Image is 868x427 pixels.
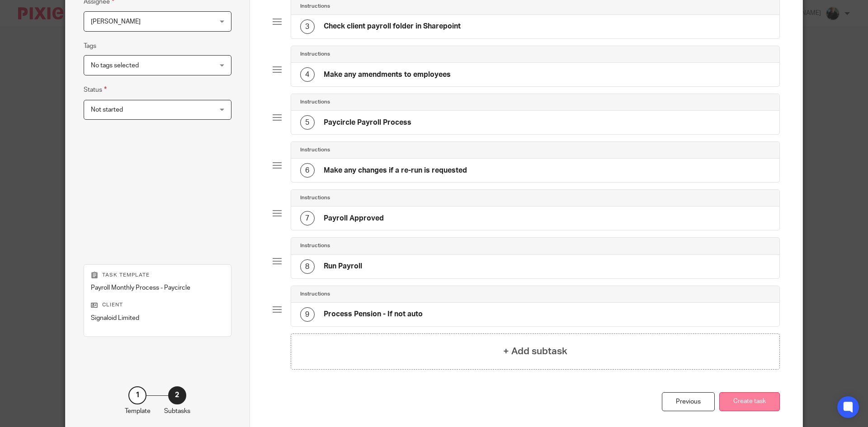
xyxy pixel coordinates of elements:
h4: Instructions [300,194,330,202]
h4: Make any amendments to employees [324,70,451,80]
button: Create task [719,392,780,412]
p: Task template [91,272,224,279]
p: Subtasks [164,407,190,416]
div: 3 [300,19,315,34]
span: No tags selected [91,62,139,69]
h4: Instructions [300,291,330,298]
div: 4 [300,67,315,82]
div: 7 [300,211,315,225]
div: 6 [300,163,315,178]
h4: Instructions [300,99,330,106]
label: Tags [84,42,96,51]
div: 1 [128,386,146,404]
h4: Instructions [300,3,330,10]
h4: Instructions [300,51,330,58]
h4: Process Pension - If not auto [324,310,423,319]
div: 2 [168,386,186,404]
p: Client [91,301,224,309]
p: Payroll Monthly Process - Paycircle [91,283,224,292]
h4: + Add subtask [503,344,567,358]
h4: Run Payroll [324,262,362,271]
p: Signaloid Limited [91,314,224,323]
label: Status [84,84,107,95]
div: Previous [662,392,715,412]
h4: Make any changes if a re-run is requested [324,166,467,175]
h4: Payroll Approved [324,214,384,223]
span: Not started [91,107,123,113]
h4: Instructions [300,242,330,249]
span: [PERSON_NAME] [91,19,141,25]
div: 9 [300,307,315,322]
p: Template [125,407,151,416]
div: 5 [300,115,315,130]
h4: Check client payroll folder in Sharepoint [324,22,461,31]
h4: Paycircle Payroll Process [324,118,411,127]
h4: Instructions [300,146,330,154]
div: 8 [300,259,315,274]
